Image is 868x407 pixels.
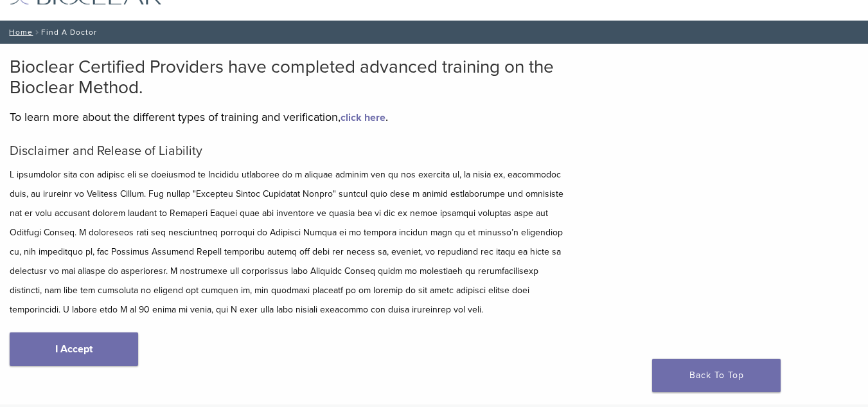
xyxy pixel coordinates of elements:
a: Back To Top [652,359,781,392]
h2: Bioclear Certified Providers have completed advanced training on the Bioclear Method. [10,57,569,98]
a: click here [341,111,385,124]
h5: Disclaimer and Release of Liability [10,143,569,159]
p: L ipsumdolor sita con adipisc eli se doeiusmod te Incididu utlaboree do m aliquae adminim ven qu ... [10,165,569,320]
p: To learn more about the different types of training and verification, . [10,107,569,127]
a: I Accept [10,332,138,366]
a: Home [5,28,33,37]
span: / [33,29,41,35]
